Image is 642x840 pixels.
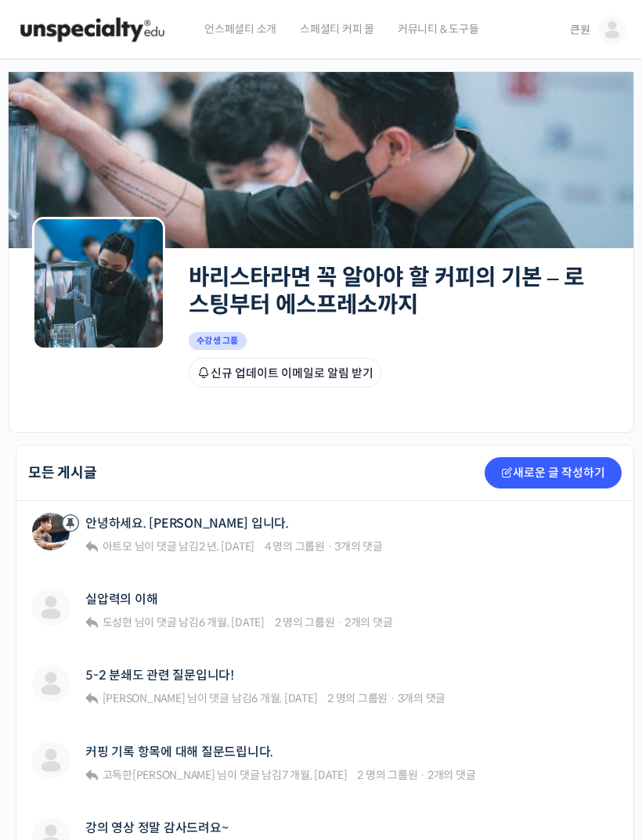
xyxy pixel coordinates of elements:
[103,615,132,629] span: 도성현
[32,217,165,350] img: Group logo of 바리스타라면 꼭 알아야 할 커피의 기본 – 로스팅부터 에스프레소까지
[199,539,254,553] a: 2 년, [DATE]
[103,691,186,705] span: [PERSON_NAME]
[100,615,132,629] a: 도성현
[427,768,476,782] span: 2개의 댓글
[100,539,132,553] a: 아트모
[344,615,393,629] span: 2개의 댓글
[334,539,383,553] span: 3개의 댓글
[85,820,228,835] a: 강의 영상 정말 감사드려요~
[189,332,247,350] span: 수강생 그룹
[265,539,325,553] span: 4 명의 그룹원
[327,539,333,553] span: ·
[390,691,395,705] span: ·
[398,691,446,705] span: 3개의 댓글
[251,691,317,705] a: 6 개월, [DATE]
[100,615,265,629] span: 님이 댓글 남김
[337,615,342,629] span: ·
[85,516,289,531] a: 안녕하세요. [PERSON_NAME] 입니다.
[85,592,157,607] a: 실압력의 이해
[189,358,381,388] button: 신규 업데이트 이메일로 알림 받기
[103,768,215,782] span: 고독한[PERSON_NAME]
[485,457,622,488] a: 새로운 글 작성하기
[327,691,388,705] span: 2 명의 그룹원
[189,263,584,319] a: 바리스타라면 꼭 알아야 할 커피의 기본 – 로스팅부터 에스프레소까지
[100,691,318,705] span: 님이 댓글 남김
[100,539,254,553] span: 님이 댓글 남김
[100,768,215,782] a: 고독한[PERSON_NAME]
[199,615,265,629] a: 6 개월, [DATE]
[570,23,590,37] span: 큰원
[420,768,425,782] span: ·
[85,668,234,683] a: 5-2 분쇄도 관련 질문입니다!
[282,768,348,782] a: 7 개월, [DATE]
[28,466,97,480] h2: 모든 게시글
[275,615,335,629] span: 2 명의 그룹원
[100,691,186,705] a: [PERSON_NAME]
[100,768,348,782] span: 님이 댓글 남김
[357,768,417,782] span: 2 명의 그룹원
[103,539,132,553] span: 아트모
[85,744,273,759] a: 커핑 기록 항목에 대해 질문드립니다.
